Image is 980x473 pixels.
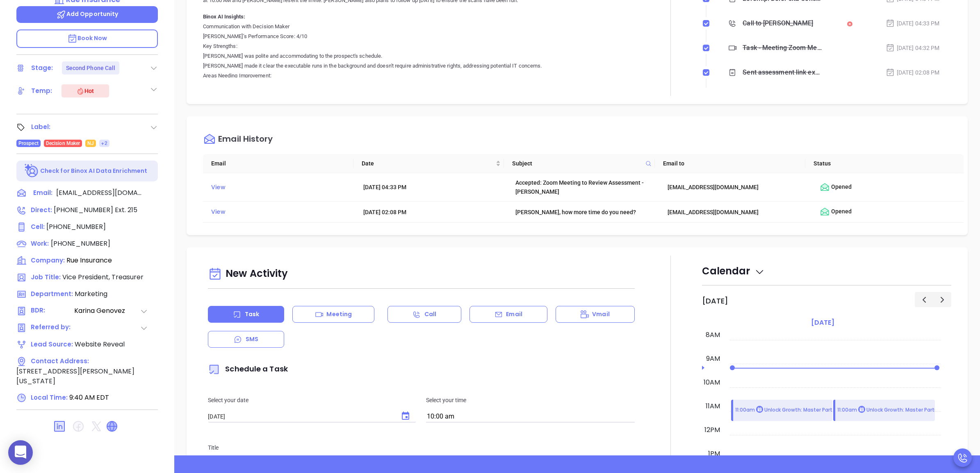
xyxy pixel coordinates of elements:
div: Hot [76,86,94,96]
button: Previous day [915,292,933,307]
span: 9:40 AM EDT [69,393,109,402]
div: Accepted: Zoom Meeting to Review Assessment - [PERSON_NAME] [515,178,656,196]
div: Opened [820,207,960,217]
input: MM/DD/YYYY [208,413,392,420]
span: BDR: [31,306,73,316]
span: Prospect [18,139,39,148]
div: [DATE] 02:08 PM [363,208,504,217]
div: 10am [702,378,722,387]
span: [PHONE_NUMBER] [51,239,110,248]
div: [PERSON_NAME], how more time do you need? [515,208,656,217]
div: 11am [704,401,722,411]
div: Task - Meeting Zoom Meeting to Review Assessment - [PERSON_NAME] [743,42,822,54]
span: [PHONE_NUMBER] [54,205,113,215]
span: Ext. 215 [113,205,137,215]
div: [DATE] 02:08 PM [886,68,940,77]
div: 1pm [707,449,722,459]
div: New Activity [208,264,634,285]
span: Vice President, Treasurer [62,272,144,282]
p: Vmail [592,310,610,319]
div: Opened [820,182,960,192]
span: Book Now [67,34,107,42]
span: Website Reveal [75,339,125,349]
div: 12pm [703,425,722,435]
button: Choose date, selected date is Aug 29, 2025 [396,406,415,426]
span: Contact Address: [31,357,89,365]
th: Email to [655,154,805,173]
div: [EMAIL_ADDRESS][DOMAIN_NAME] [668,208,808,217]
div: View [211,206,352,217]
p: Email [506,310,522,319]
h2: [DATE] [702,296,728,306]
p: SMS [246,335,258,344]
span: Referred by: [31,323,73,333]
span: [STREET_ADDRESS][PERSON_NAME][US_STATE] [16,367,134,386]
div: Stage: [31,62,53,74]
span: Decision Maker [46,139,80,148]
span: Job Title: [31,273,61,281]
span: NJ [87,139,94,148]
b: Binox AI Insights: [203,14,245,20]
span: Department: [31,290,73,298]
button: Next day [933,292,951,307]
p: 11:00am Unlock Growth: Master Partner Recruitment in Our Exclusive Webinar [735,406,936,414]
p: Select your time [426,396,634,405]
div: [DATE] 04:33 PM [363,183,504,192]
span: Lead Source: [31,340,73,349]
span: Marketing [75,289,107,299]
p: Communication with Decision Maker [PERSON_NAME]’s Performance Score: 4/10 Key Strengths: [PERSON_... [203,22,639,297]
th: Email [203,154,353,173]
span: Rue Insurance [66,256,112,265]
span: Direct : [31,206,52,214]
span: Email: [33,188,52,199]
span: Karina Genovez [74,306,140,316]
th: Status [805,154,956,173]
div: 8am [704,330,722,340]
div: Sent assessment link expiring email. I called [PERSON_NAME] and no answer.&nbsp; [743,66,822,79]
div: Call to [PERSON_NAME] [743,17,813,29]
p: Task [245,310,259,319]
div: Second Phone Call [66,61,116,75]
span: Schedule a Task [208,364,288,374]
div: 9am [704,354,722,364]
div: Label: [31,121,51,133]
span: Local Time: [31,393,68,402]
p: Call [424,310,436,319]
div: [DATE] 04:33 PM [886,19,940,28]
span: [PHONE_NUMBER] [46,222,106,231]
div: [EMAIL_ADDRESS][DOMAIN_NAME] [668,183,808,192]
span: Calendar [702,264,765,278]
div: [DATE] 04:32 PM [886,43,940,52]
img: Ai-Enrich-DaqCidB-.svg [25,164,39,178]
div: Email History [218,135,273,146]
span: +2 [101,139,107,148]
span: Add Opportunity [56,10,119,18]
span: [EMAIL_ADDRESS][DOMAIN_NAME] [56,188,142,198]
p: Check for Binox AI Data Enrichment [40,167,147,175]
span: Subject [512,159,642,168]
span: Date [362,159,494,168]
span: Company: [31,256,65,265]
th: Date [353,154,504,173]
div: View [211,182,352,193]
span: Cell : [31,222,45,231]
p: Title [208,443,634,452]
p: Meeting [326,310,352,319]
span: Work: [31,239,49,248]
div: Temp: [31,85,52,97]
p: Select your date [208,396,416,405]
a: [DATE] [809,317,836,328]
